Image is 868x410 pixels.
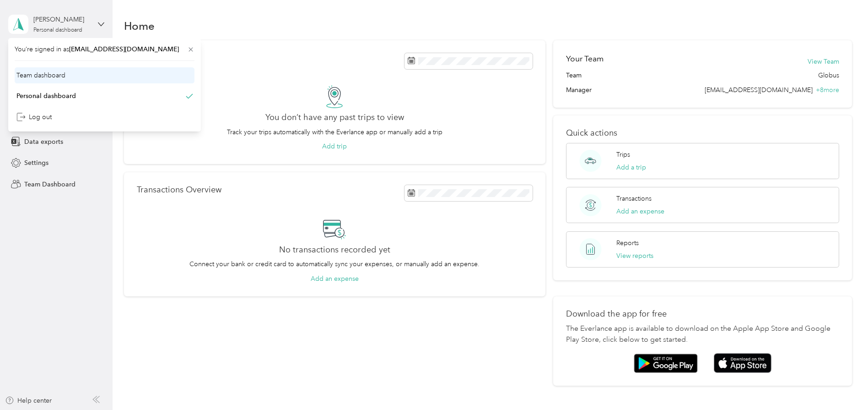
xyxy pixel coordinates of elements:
[705,86,813,94] span: [EMAIL_ADDRESS][DOMAIN_NAME]
[124,21,155,31] h1: Home
[16,112,52,122] div: Log out
[566,128,839,138] p: Quick actions
[69,45,179,53] span: [EMAIL_ADDRESS][DOMAIN_NAME]
[808,57,839,66] button: View Team
[616,207,664,216] button: Add an expense
[616,163,646,172] button: Add a trip
[818,71,839,80] span: Globus
[616,251,653,261] button: View reports
[5,396,52,405] button: Help center
[322,142,347,151] button: Add trip
[817,359,868,410] iframe: Everlance-gr Chat Button Frame
[279,245,390,255] h2: No transactions recorded yet
[616,194,652,203] p: Transactions
[33,15,91,24] div: [PERSON_NAME]
[566,85,592,95] span: Manager
[16,71,65,80] div: Team dashboard
[311,274,359,284] button: Add an expense
[16,91,76,101] div: Personal dashboard
[566,71,582,80] span: Team
[714,353,771,373] img: App store
[24,180,75,189] span: Team Dashboard
[616,150,630,159] p: Trips
[634,354,698,373] img: Google play
[227,127,442,137] p: Track your trips automatically with the Everlance app or manually add a trip
[137,185,221,195] p: Transactions Overview
[33,27,82,33] div: Personal dashboard
[24,137,63,147] span: Data exports
[15,44,194,54] span: You’re signed in as
[616,238,639,248] p: Reports
[816,86,839,94] span: + 8 more
[265,113,404,122] h2: You don’t have any past trips to view
[24,158,49,168] span: Settings
[566,53,604,65] h2: Your Team
[566,309,839,319] p: Download the app for free
[566,323,839,345] p: The Everlance app is available to download on the Apple App Store and Google Play Store, click be...
[189,259,480,269] p: Connect your bank or credit card to automatically sync your expenses, or manually add an expense.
